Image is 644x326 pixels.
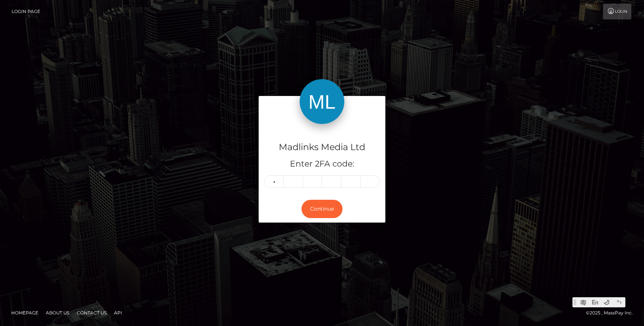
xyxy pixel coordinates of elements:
[12,4,40,19] a: Login Page
[43,307,72,319] a: About Us
[264,141,380,154] h4: Madlinks Media Ltd
[8,307,41,319] a: Homepage
[586,309,638,317] div: © 2025 , MassPay Inc.
[603,4,631,19] a: Login
[302,200,342,218] button: Continue
[300,79,344,124] img: Madlinks Media Ltd
[264,158,380,170] h5: Enter 2FA code:
[111,307,125,319] a: API
[74,307,110,319] a: Contact Us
